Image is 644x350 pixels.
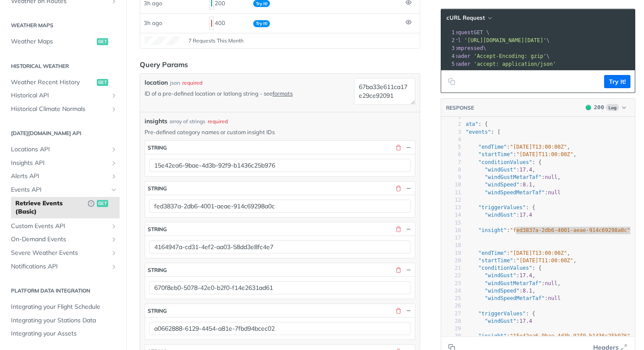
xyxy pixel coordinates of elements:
h2: [DATE][DOMAIN_NAME] API [7,129,120,137]
div: required [182,79,202,87]
span: : , [453,250,570,256]
span: "[DATE]T11:00:00Z" [517,151,573,157]
button: Hide [404,225,412,233]
span: "windGust" [485,318,516,324]
span: Notifications API [11,262,108,271]
div: 6 [448,151,461,158]
button: Show subpages for Severe Weather Events [110,250,117,257]
span: : , [453,280,561,286]
div: 27 [448,310,461,318]
div: 28 [448,318,461,325]
span: "windSpeedMetarTaf" [485,189,545,196]
a: Locations APIShow subpages for Locations API [7,143,120,156]
button: Show subpages for Locations API [110,146,117,153]
div: 1 [441,29,456,36]
label: location [145,78,168,87]
span: get [97,79,108,86]
span: get [97,200,108,207]
div: 15 [448,219,461,227]
button: Copy to clipboard [446,75,458,88]
a: Weather Recent Historyget [7,76,120,89]
div: 29 [448,325,461,332]
span: "[DATE]T13:00:00Z" [510,250,567,256]
div: 22 [448,272,461,279]
span: '[URL][DOMAIN_NAME][DATE]' [464,37,546,43]
a: Retrieve Events (Basic)Deprecated Endpointget [11,197,120,218]
span: Try It! [253,20,270,27]
div: 10 [448,181,461,189]
span: : { [453,311,535,317]
span: GET \ [429,29,489,36]
span: 200 [586,105,591,110]
button: RESPONSE [446,104,474,112]
span: : [453,333,630,339]
span: null [545,280,558,286]
span: Severe Weather Events [11,249,108,257]
button: 200200Log [581,103,630,112]
button: Delete [394,225,402,233]
span: Integrating your Flight Schedule [11,303,117,311]
span: : [453,227,630,233]
a: Historical Climate NormalsShow subpages for Historical Climate Normals [7,103,120,116]
div: 19 [448,250,461,257]
a: Integrating your Flight Schedule [7,300,120,314]
a: Custom Events APIShow subpages for Custom Events API [7,220,120,233]
div: 8 [448,166,461,174]
span: Historical API [11,91,108,100]
span: 7 Requests This Month [188,37,244,45]
button: string [145,182,415,195]
a: Events APIHide subpages for Events API [7,183,120,196]
div: 26 [448,302,461,310]
span: "events" [466,129,491,135]
span: "windGust" [485,272,516,279]
span: --header [445,61,471,67]
div: string [148,267,167,273]
button: Show subpages for Alerts API [110,173,117,180]
span: --request [445,29,474,36]
span: 17.4 [520,318,532,324]
p: Pre-defined category names or custom insight IDs [145,128,415,136]
div: 3 [448,129,461,136]
span: : { [453,265,541,271]
div: 23 [448,280,461,287]
span: Historical Climate Normals [11,105,108,114]
div: array of strings [170,118,205,125]
a: Alerts APIShow subpages for Alerts API [7,170,120,183]
span: Locations API [11,145,108,154]
span: 8.1 [523,288,532,294]
span: "startTime" [478,257,513,264]
span: : , [453,257,577,264]
span: 400 [211,20,212,27]
button: Hide [404,143,412,151]
p: ID of a pre-defined location or latlong string - see [145,89,350,97]
span: 'accept: application/json' [474,61,556,67]
span: 8.1 [523,182,532,188]
span: Insights API [11,159,108,168]
div: 20 [448,257,461,264]
a: On-Demand EventsShow subpages for On-Demand Events [7,233,120,246]
button: Show subpages for Insights API [110,160,117,167]
div: 21 [448,264,461,272]
button: Try It! [604,75,630,88]
span: Weather Recent History [11,78,95,87]
span: insights [145,117,167,126]
a: Severe Weather EventsShow subpages for Severe Weather Events [7,246,120,260]
span: : , [453,182,535,188]
span: "15e42ea6-9bae-4d3b-92f9-b1436c25b976" [510,333,630,339]
span: "[DATE]T13:00:00Z" [510,144,567,150]
div: 2 [441,36,456,44]
span: "conditionValues" [478,265,532,271]
span: "windGust" [485,212,516,218]
span: : , [453,272,535,279]
h2: Platform DATA integration [7,287,120,295]
span: "startTime" [478,151,513,157]
div: json [170,79,180,87]
span: : { [453,159,541,165]
button: Delete [394,307,402,314]
a: formats [272,90,293,97]
button: Hide [404,307,412,314]
div: 30 [448,332,461,340]
div: 4 [448,136,461,143]
span: null [545,174,558,180]
span: : , [453,144,570,150]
